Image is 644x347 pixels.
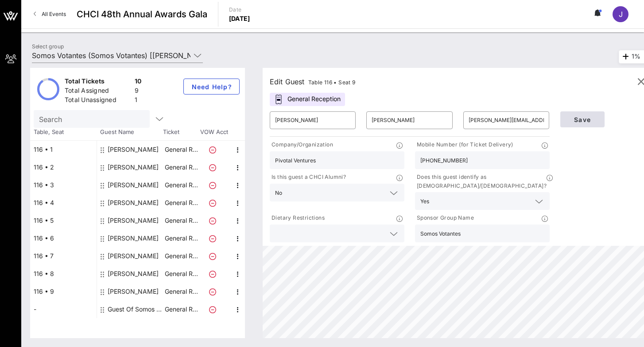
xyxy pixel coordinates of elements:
div: Emmanuelle Leal-Santillan [108,194,159,212]
p: General R… [163,247,199,265]
div: Yes [420,198,429,205]
input: Last Name* [372,113,447,127]
p: Date [229,5,250,14]
button: Need Help? [183,79,240,95]
div: Joe Gallant [108,158,159,176]
span: Save [567,116,597,123]
p: Mobile Number (for Ticket Delivery) [415,140,513,150]
div: 116 • 3 [30,176,97,194]
p: [DATE] [229,14,250,23]
div: 116 • 5 [30,212,97,229]
div: 116 • 9 [30,283,97,300]
p: Company/Organization [270,140,333,150]
span: J [619,10,623,19]
div: Carla Rivas-D'Amico [108,247,159,265]
div: Yes [415,192,550,210]
p: General R… [163,176,199,194]
div: 116 • 2 [30,158,97,176]
div: 9 [135,86,142,97]
div: Guest Of Somos Votantes [108,300,163,318]
div: No [270,184,404,201]
div: Edit Guest [270,75,356,88]
input: Email* [469,113,544,127]
div: Miguel Avitia [108,176,159,194]
p: General R… [163,212,199,229]
p: General R… [163,141,199,158]
div: 1 [135,95,142,106]
span: CHCI 48th Annual Awards Gala [77,8,207,21]
div: Total Tickets [65,77,131,88]
p: General R… [163,283,199,300]
div: 116 • 8 [30,265,97,283]
div: Melissa Morales [108,141,159,158]
div: Sarah Mahmood [108,265,159,283]
button: Save [560,111,605,127]
div: Emmy Ruiz [108,229,159,247]
p: General R… [163,300,199,318]
input: First Name* [275,113,350,127]
div: 116 • 6 [30,229,97,247]
div: Natalie Montelongo [108,283,159,300]
div: 10 [135,77,142,88]
div: Total Unassigned [65,95,131,106]
div: 116 • 1 [30,141,97,158]
div: Total Assigned [65,86,131,97]
p: Is this guest a CHCI Alumni? [270,173,346,182]
div: - [30,300,97,318]
span: Ticket [163,128,198,137]
p: Sponsor Group Name [415,213,474,223]
p: Dietary Restrictions [270,213,325,223]
div: General Reception [270,93,345,106]
span: Guest Name [97,128,163,137]
div: No [275,190,282,196]
span: Table, Seat [30,128,97,137]
p: General R… [163,194,199,212]
span: VOW Acct [198,128,229,137]
p: General R… [163,265,199,283]
div: 116 • 7 [30,247,97,265]
p: General R… [163,229,199,247]
span: All Events [42,11,66,17]
p: General R… [163,158,199,176]
label: Select group [32,43,64,50]
p: Does this guest identify as [DEMOGRAPHIC_DATA]/[DEMOGRAPHIC_DATA]? [415,173,547,190]
span: Table 116 • Seat 9 [308,79,356,86]
div: J [613,6,628,22]
div: 116 • 4 [30,194,97,212]
a: All Events [28,7,71,21]
span: Need Help? [191,83,232,91]
div: Laura Hernandez [108,212,159,229]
